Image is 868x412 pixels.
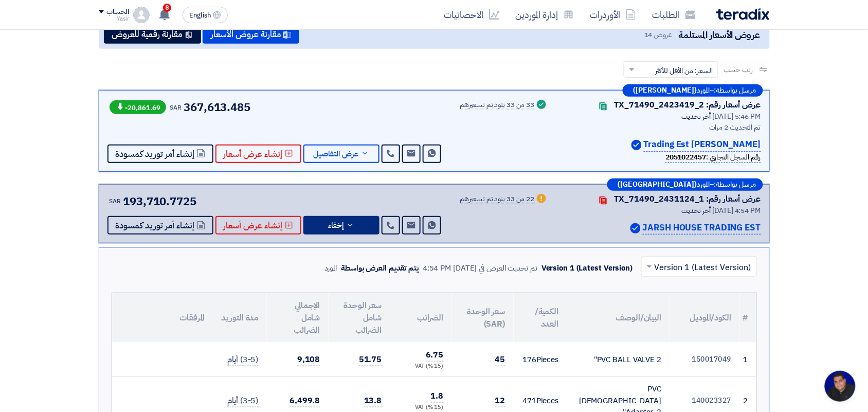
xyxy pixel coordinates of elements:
[303,216,379,235] button: إخفاء
[697,87,710,94] span: المورد
[665,152,706,163] b: 2051022457
[116,222,195,229] span: إنشاء أمر توريد كمسودة
[390,293,452,343] th: الضرائب
[670,293,740,343] th: الكود/الموديل
[267,293,329,343] th: الإجمالي شامل الضرائب
[123,193,196,210] span: 193,710.7725
[107,216,213,235] button: إنشاء أمر توريد كمسودة
[203,25,299,44] button: مقارنة عروض الأسعار
[399,362,444,371] div: (15 %) VAT
[670,343,740,377] td: 150017049
[522,395,536,406] span: 471
[634,87,697,94] b: ([PERSON_NAME])
[495,395,505,407] span: 12
[740,343,756,377] td: 1
[116,150,195,158] span: إنشاء أمر توريد كمسودة
[314,150,359,158] span: عرض التفاصيل
[713,111,761,122] span: [DATE] 5:46 PM
[460,195,535,204] div: 22 من 33 بنود تم تسعيرهم
[324,262,337,274] div: المورد
[460,101,535,110] div: 33 من 33 بنود تم تسعيرهم
[341,262,419,274] div: يتم تقديم العرض بواسطة
[224,150,283,158] span: إنشاء عرض أسعار
[329,222,344,229] span: إخفاء
[644,29,672,40] span: عروض 14
[582,3,644,27] a: الأوردرات
[107,145,213,163] button: إنشاء أمر توريد كمسودة
[643,221,761,235] p: JARSH HOUSE TRADING EST
[614,193,761,205] div: عرض أسعار رقم: TX_71490_2431124_1
[716,8,770,20] img: Teradix logo
[714,181,756,188] span: مرسل بواسطة:
[184,99,250,116] span: 367,613.485
[112,293,213,343] th: المرفقات
[399,403,444,412] div: (15 %) VAT
[110,100,166,114] span: -20,861.69
[825,371,856,402] div: Open chat
[213,293,267,343] th: مدة التوريد
[227,395,258,407] span: (3-5) أيام
[104,25,201,44] button: مقارنة رقمية للعروض
[133,7,150,23] img: profile_test.png
[522,354,536,365] span: 176
[567,293,670,343] th: البيان/الوصف
[215,145,301,163] button: إنشاء عرض أسعار
[665,152,761,163] div: رقم السجل التجاري :
[508,3,582,27] a: إدارة الموردين
[655,65,713,76] span: السعر: من الأقل للأكثر
[644,3,704,27] a: الطلبات
[541,262,632,274] div: Version 1 (Latest Version)
[644,138,761,152] p: [PERSON_NAME] Trading Est
[436,3,508,27] a: الاحصائيات
[682,111,711,122] span: أخر تحديث
[163,4,171,12] span: 8
[452,293,514,343] th: سعر الوحدة (SAR)
[359,353,382,366] span: 51.75
[99,16,129,22] div: Yasir
[303,145,379,163] button: عرض التفاصيل
[329,293,390,343] th: سعر الوحدة شامل الضرائب
[713,205,761,216] span: [DATE] 4:54 PM
[514,293,567,343] th: الكمية/العدد
[224,222,283,229] span: إنشاء عرض أسعار
[170,103,182,112] span: SAR
[215,216,301,235] button: إنشاء عرض أسعار
[740,293,756,343] th: #
[426,349,444,362] span: 6.75
[630,223,641,234] img: Verified Account
[189,12,211,19] span: English
[575,354,662,366] div: PVC BALL VALVE 2"
[714,87,756,94] span: مرسل بواسطة:
[724,64,753,75] span: رتب حسب
[110,196,121,206] span: SAR
[227,353,258,366] span: (3-5) أيام
[618,181,697,188] b: ([GEOGRAPHIC_DATA])
[697,181,710,188] span: المورد
[183,7,228,23] button: English
[297,353,320,366] span: 9,108
[290,395,320,407] span: 6,499.8
[631,140,642,150] img: Verified Account
[607,178,763,191] div: –
[514,343,567,377] td: Pieces
[623,84,763,97] div: –
[423,262,537,274] div: تم تحديث العرض في [DATE] 4:54 PM
[495,353,505,366] span: 45
[560,122,761,133] div: تم التحديث 2 مرات
[107,8,129,16] div: الحساب
[431,390,444,403] span: 1.8
[678,28,760,42] span: عروض الأسعار المستلمة
[364,395,382,407] span: 13.8
[614,99,761,111] div: عرض أسعار رقم: TX_71490_2423419_2
[682,205,711,216] span: أخر تحديث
